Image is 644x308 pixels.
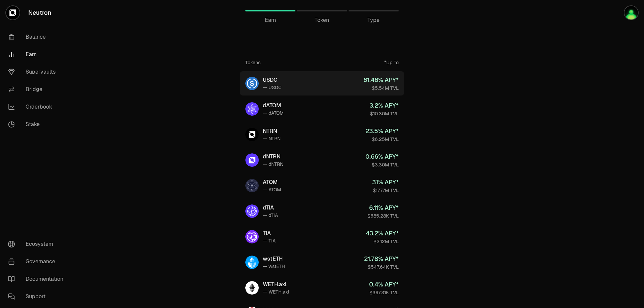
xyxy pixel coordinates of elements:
div: 23.5 % APY* [365,126,399,136]
div: — NTRN [263,135,281,142]
div: — dTIA [263,212,278,219]
div: dNTRN [263,153,283,161]
div: 21.78 % APY* [364,254,399,264]
a: Support [3,288,73,305]
div: — dATOM [263,110,284,116]
div: wstETH [263,255,285,263]
a: Documentation [3,270,73,288]
div: 43.2 % APY* [366,229,399,238]
div: dTIA [263,204,278,212]
div: 0.66 % APY* [365,152,399,161]
div: — TIA [263,237,276,244]
div: ATOM [263,178,281,186]
div: $5.54M TVL [363,85,399,91]
a: USDCUSDC— USDC61.46% APY*$5.54M TVL [240,71,404,95]
a: WETH.axlWETH.axl— WETH.axl0.4% APY*$397.31K TVL [240,276,404,300]
img: ATOM [245,179,259,192]
img: dTIA [245,204,259,218]
div: 31 % APY* [372,178,399,187]
a: wstETHwstETH— wstETH21.78% APY*$547.64K TVL [240,250,404,274]
img: COSMOS [624,6,638,20]
a: NTRNNTRN— NTRN23.5% APY*$6.25M TVL [240,122,404,147]
a: Supervaults [3,63,73,81]
a: Orderbook [3,98,73,116]
a: dATOMdATOM— dATOM3.2% APY*$10.30M TVL [240,97,404,121]
a: Balance [3,28,73,46]
div: $547.64K TVL [364,264,399,270]
a: Earn [245,3,295,19]
div: — ATOM [263,186,281,193]
div: TIA [263,229,276,237]
img: wstETH [245,256,259,269]
a: Governance [3,253,73,270]
div: Tokens [245,59,260,66]
div: $3.30M TVL [365,161,399,168]
div: 3.2 % APY* [369,101,399,110]
img: NTRN [245,128,259,141]
img: dNTRN [245,153,259,167]
a: Bridge [3,81,73,98]
div: — WETH.axl [263,288,289,295]
a: Stake [3,116,73,133]
a: Ecosystem [3,235,73,253]
div: $10.30M TVL [369,110,399,117]
img: WETH.axl [245,281,259,295]
img: USDC [245,77,259,90]
a: TIATIA— TIA43.2% APY*$2.12M TVL [240,225,404,249]
a: ATOMATOM— ATOM31% APY*$17.77M TVL [240,174,404,198]
div: 6.11 % APY* [367,203,399,213]
div: $685.28K TVL [367,213,399,219]
div: $2.12M TVL [366,238,399,245]
div: $6.25M TVL [365,136,399,143]
div: *Up To [384,59,399,66]
a: dTIAdTIA— dTIA6.11% APY*$685.28K TVL [240,199,404,223]
img: TIA [245,230,259,243]
div: — dNTRN [263,161,283,167]
a: dNTRNdNTRN— dNTRN0.66% APY*$3.30M TVL [240,148,404,172]
span: Type [367,16,380,24]
div: — USDC [263,84,282,91]
a: Earn [3,46,73,63]
div: dATOM [263,102,284,110]
span: Token [315,16,329,24]
div: NTRN [263,127,281,135]
div: $17.77M TVL [372,187,399,194]
div: 0.4 % APY* [369,280,399,289]
span: Earn [265,16,276,24]
div: USDC [263,76,282,84]
div: — wstETH [263,263,285,270]
img: dATOM [245,102,259,116]
div: WETH.axl [263,280,289,288]
div: $397.31K TVL [369,289,399,296]
div: 61.46 % APY* [363,75,399,85]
